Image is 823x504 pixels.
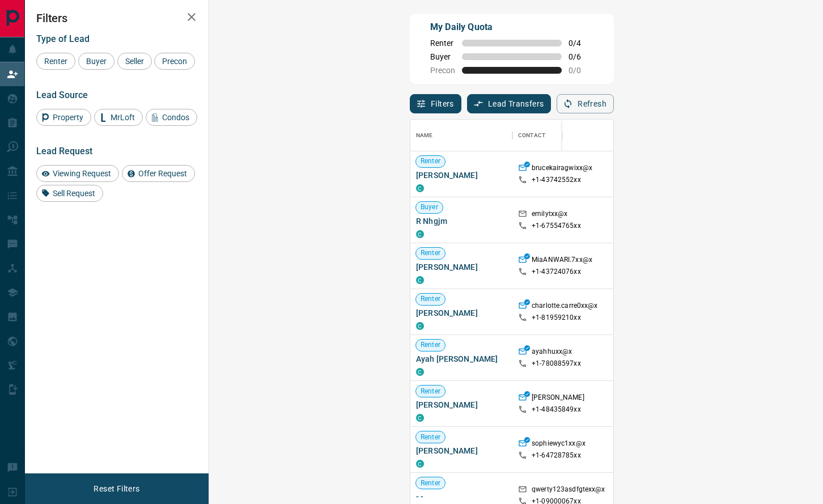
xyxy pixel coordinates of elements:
[416,368,424,376] div: condos.ca
[532,347,572,359] p: ayahhuxx@x
[557,94,614,113] button: Refresh
[36,90,88,100] span: Lead Source
[532,267,581,277] p: +1- 43724076xx
[430,39,455,48] span: Renter
[36,33,90,44] span: Type of Lead
[532,313,581,323] p: +1- 81959210xx
[532,255,592,267] p: MiaANWARI.7xx@x
[416,184,424,192] div: condos.ca
[416,445,507,456] span: [PERSON_NAME]
[121,57,148,66] span: Seller
[518,120,545,151] div: Contact
[146,109,197,126] div: Condos
[36,146,92,156] span: Lead Request
[569,66,593,75] span: 0 / 0
[532,451,581,460] p: +1- 64728785xx
[416,307,507,319] span: [PERSON_NAME]
[467,94,552,113] button: Lead Transfers
[36,185,103,202] div: Sell Request
[117,53,152,70] div: Seller
[416,156,445,166] span: Renter
[569,52,593,61] span: 0 / 6
[107,113,139,122] span: MrLoft
[94,109,143,126] div: MrLoft
[416,248,445,258] span: Renter
[416,491,507,502] span: - -
[532,359,581,369] p: +1- 78088597xx
[430,20,593,34] p: My Daily Quota
[154,53,195,70] div: Precon
[416,276,424,284] div: condos.ca
[36,11,197,25] h2: Filters
[36,165,119,182] div: Viewing Request
[532,163,592,175] p: brucekairagwixx@x
[532,221,581,231] p: +1- 67554765xx
[532,393,584,405] p: [PERSON_NAME]
[158,113,193,122] span: Condos
[416,399,507,410] span: [PERSON_NAME]
[416,340,445,350] span: Renter
[532,439,586,451] p: sophiewyc1xx@x
[416,230,424,238] div: condos.ca
[36,53,75,70] div: Renter
[36,109,91,126] div: Property
[86,479,147,498] button: Reset Filters
[430,52,455,61] span: Buyer
[416,261,507,273] span: [PERSON_NAME]
[416,478,445,488] span: Renter
[416,353,507,365] span: Ayah [PERSON_NAME]
[78,53,114,70] div: Buyer
[532,485,605,497] p: qwerty123asdfgtexx@x
[532,175,581,185] p: +1- 43742552xx
[532,209,567,221] p: emilytxx@x
[158,57,191,66] span: Precon
[122,165,195,182] div: Offer Request
[410,120,512,151] div: Name
[532,405,581,414] p: +1- 48435849xx
[49,169,115,178] span: Viewing Request
[416,202,443,212] span: Buyer
[134,169,191,178] span: Offer Request
[569,39,593,48] span: 0 / 4
[416,322,424,330] div: condos.ca
[40,57,71,66] span: Renter
[82,57,111,66] span: Buyer
[512,120,603,151] div: Contact
[49,113,87,122] span: Property
[416,414,424,422] div: condos.ca
[49,189,99,198] span: Sell Request
[416,215,507,227] span: R Nhgjm
[532,301,598,313] p: charlotte.carre0xx@x
[410,94,461,113] button: Filters
[416,460,424,468] div: condos.ca
[416,170,507,181] span: [PERSON_NAME]
[416,433,445,442] span: Renter
[416,294,445,304] span: Renter
[416,120,433,151] div: Name
[430,66,455,75] span: Precon
[416,387,445,396] span: Renter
